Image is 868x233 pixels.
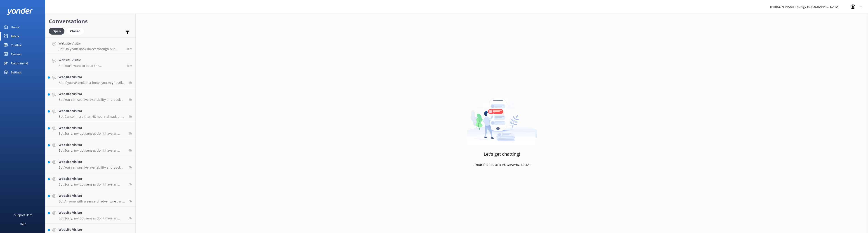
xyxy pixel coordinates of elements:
[11,41,22,50] div: Chatbot
[11,59,28,68] div: Recommend
[59,176,125,181] h4: Website Visitor
[45,207,135,224] a: Website VisitorBot:Sorry, my bot senses don't have an answer for that, please try and rephrase yo...
[126,64,132,68] span: Sep 07 2025 08:37am (UTC +12:00) Pacific/Auckland
[45,190,135,207] a: Website VisitorBot:Anyone with a sense of adventure can take the plunge! Whether you're a local o...
[59,108,125,113] h4: Website Visitor
[67,28,86,33] a: Closed
[11,68,22,77] div: Settings
[59,125,125,130] h4: Website Visitor
[59,148,125,153] p: Bot: Sorry, my bot senses don't have an answer for that, please try and rephrase your question, I...
[45,37,135,54] a: Website VisitorBot:Oh yeah! Book direct through our website for the best prices. Our combos are w...
[45,156,135,173] a: Website VisitorBot:You can see live availability and book the [GEOGRAPHIC_DATA] Climb on our webs...
[59,199,125,203] p: Bot: Anyone with a sense of adventure can take the plunge! Whether you're a local or a traveler f...
[126,47,132,51] span: Sep 07 2025 08:38am (UTC +12:00) Pacific/Auckland
[59,98,125,102] p: Bot: You can see live availability and book the Auckland Skyjump on our website at [URL][DOMAIN_N...
[59,64,123,68] p: Bot: You'll want to be at the [GEOGRAPHIC_DATA] office 30 minutes before your bus departure time ...
[49,28,67,33] a: Open
[129,165,132,169] span: Sep 07 2025 04:04am (UTC +12:00) Pacific/Auckland
[11,32,19,41] div: Inbox
[59,142,125,147] h4: Website Visitor
[14,210,32,219] div: Support Docs
[59,227,125,232] h4: Website Visitor
[129,148,132,152] span: Sep 07 2025 06:25am (UTC +12:00) Pacific/Auckland
[129,199,132,203] span: Sep 07 2025 02:32am (UTC +12:00) Pacific/Auckland
[49,28,64,35] div: Open
[59,182,125,186] p: Bot: Sorry, my bot senses don't have an answer for that, please try and rephrase your question, I...
[129,115,132,118] span: Sep 07 2025 07:15am (UTC +12:00) Pacific/Auckland
[11,23,19,32] div: Home
[45,88,135,105] a: Website VisitorBot:You can see live availability and book the Auckland Skyjump on our website at ...
[129,182,132,186] span: Sep 07 2025 02:48am (UTC +12:00) Pacific/Auckland
[45,105,135,122] a: Website VisitorBot:Cancel more than 48 hours ahead, and you get a full refund. Less than 48 hours...
[45,139,135,156] a: Website VisitorBot:Sorry, my bot senses don't have an answer for that, please try and rephrase yo...
[45,71,135,88] a: Website VisitorBot:If you've broken a bone, you might still be able to jump, depending on the loc...
[59,75,125,80] h4: Website Visitor
[45,54,135,71] a: Website VisitorBot:You'll want to be at the [GEOGRAPHIC_DATA] office 30 minutes before your bus d...
[129,81,132,85] span: Sep 07 2025 08:07am (UTC +12:00) Pacific/Auckland
[49,17,132,26] h2: Conversations
[59,193,125,198] h4: Website Visitor
[59,58,123,63] h4: Website Visitor
[59,41,123,46] h4: Website Visitor
[11,50,22,59] div: Reviews
[59,47,123,51] p: Bot: Oh yeah! Book direct through our website for the best prices. Our combos are where the magic...
[59,159,125,164] h4: Website Visitor
[129,216,132,220] span: Sep 07 2025 12:59am (UTC +12:00) Pacific/Auckland
[59,92,125,96] h4: Website Visitor
[59,210,125,215] h4: Website Visitor
[59,115,125,119] p: Bot: Cancel more than 48 hours ahead, and you get a full refund. Less than 48 hours? No refund. C...
[20,219,26,228] div: Help
[129,98,132,101] span: Sep 07 2025 07:27am (UTC +12:00) Pacific/Auckland
[7,8,33,15] img: yonder-white-logo.png
[484,151,520,158] h3: Let's get chatting!
[45,122,135,139] a: Website VisitorBot:Sorry, my bot senses don't have an answer for that, please try and rephrase yo...
[129,132,132,135] span: Sep 07 2025 06:49am (UTC +12:00) Pacific/Auckland
[67,28,84,35] div: Closed
[59,165,125,169] p: Bot: You can see live availability and book the [GEOGRAPHIC_DATA] Climb on our website at [URL][D...
[467,88,537,145] img: artwork of a man stealing a conversation from at giant smartphone
[473,162,531,167] p: - Your friends at [GEOGRAPHIC_DATA]
[59,216,125,220] p: Bot: Sorry, my bot senses don't have an answer for that, please try and rephrase your question, I...
[59,132,125,136] p: Bot: Sorry, my bot senses don't have an answer for that, please try and rephrase your question, I...
[59,81,125,85] p: Bot: If you've broken a bone, you might still be able to jump, depending on the location. Spots l...
[45,173,135,190] a: Website VisitorBot:Sorry, my bot senses don't have an answer for that, please try and rephrase yo...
